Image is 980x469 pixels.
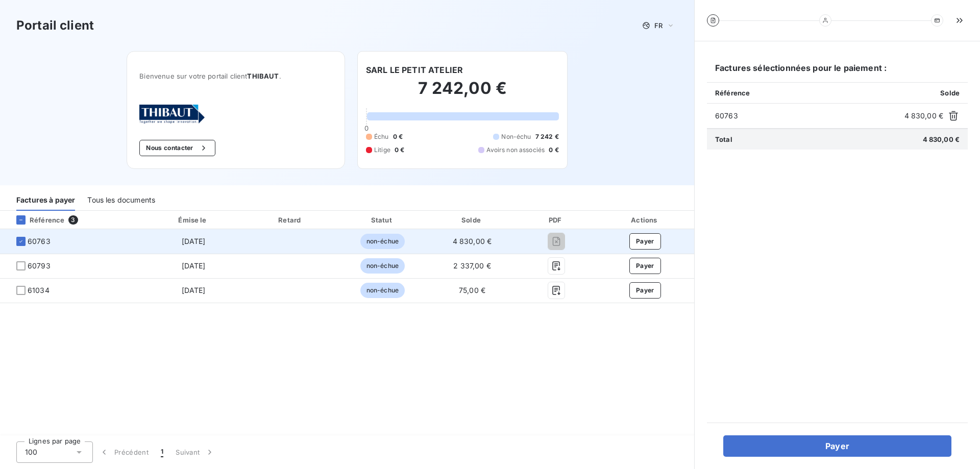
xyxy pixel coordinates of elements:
button: Précédent [93,441,155,463]
h6: Factures sélectionnées pour le paiement : [707,62,968,82]
span: non-échue [360,234,405,249]
button: Payer [629,233,661,250]
div: Émise le [145,215,242,225]
div: Factures à payer [16,189,75,211]
span: 0 € [549,145,558,155]
button: 1 [155,441,169,463]
span: 4 830,00 € [923,135,960,143]
div: Référence [8,215,64,225]
h6: SARL LE PETIT ATELIER [366,64,463,76]
span: THIBAUT [247,72,279,80]
div: Solde [430,215,514,225]
div: Actions [598,215,692,225]
span: 100 [25,447,37,457]
img: Company logo [139,105,205,124]
button: Payer [629,258,661,274]
span: Solde [940,89,960,97]
button: Payer [629,282,661,299]
span: [DATE] [182,237,206,245]
span: 0 € [395,145,404,155]
span: 0 € [393,132,403,141]
span: FR [654,21,663,30]
span: non-échue [360,258,405,274]
span: 60763 [715,111,900,121]
span: 4 830,00 € [904,111,944,121]
span: Échu [374,132,389,141]
div: Retard [246,215,335,225]
span: 61034 [28,285,50,295]
span: 4 830,00 € [453,237,492,245]
span: 60793 [28,261,51,271]
span: Référence [715,89,750,97]
div: Statut [339,215,426,225]
span: Litige [374,145,390,155]
div: Tous les documents [87,189,155,211]
span: 0 [364,124,369,132]
button: Suivant [169,441,221,463]
h3: Portail client [16,16,94,35]
span: 3 [68,215,78,225]
span: Non-échu [501,132,531,141]
div: PDF [519,215,594,225]
span: 1 [161,447,163,457]
span: [DATE] [182,286,206,294]
span: Avoirs non associés [486,145,545,155]
span: 60763 [28,236,51,246]
span: 7 242 € [535,132,559,141]
span: 75,00 € [459,286,485,294]
h2: 7 242,00 € [366,78,559,109]
span: Total [715,135,732,143]
span: non-échue [360,283,405,298]
span: 2 337,00 € [453,261,491,270]
button: Payer [723,435,951,457]
button: Nous contacter [139,140,215,156]
span: [DATE] [182,261,206,270]
span: Bienvenue sur votre portail client . [139,72,332,80]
